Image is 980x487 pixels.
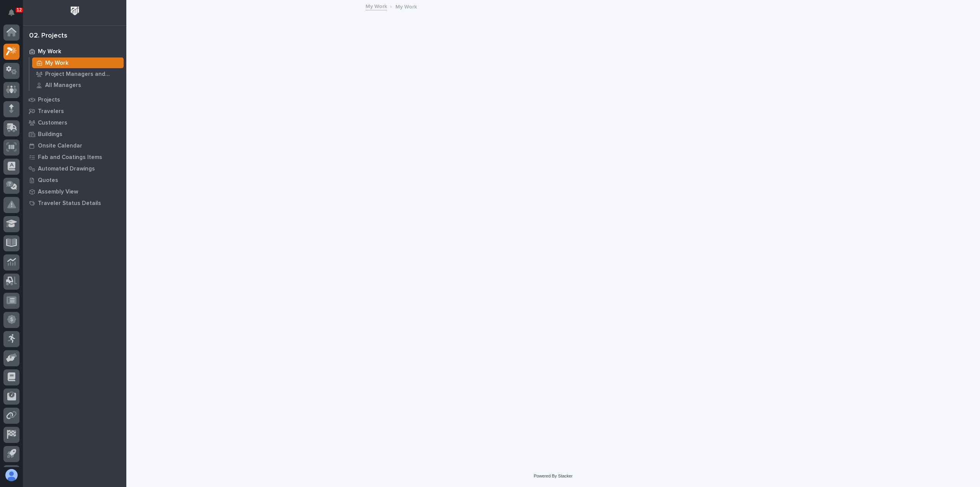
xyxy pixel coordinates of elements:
[38,154,102,161] p: Fab and Coatings Items
[29,80,126,90] a: All Managers
[38,143,82,149] p: Onsite Calendar
[23,128,126,140] a: Buildings
[38,120,67,126] p: Customers
[45,71,121,78] p: Project Managers and Engineers
[68,4,82,18] img: Workspace Logo
[23,197,126,209] a: Traveler Status Details
[38,131,62,138] p: Buildings
[29,69,126,79] a: Project Managers and Engineers
[17,7,22,13] p: 12
[23,151,126,163] a: Fab and Coatings Items
[38,48,61,55] p: My Work
[23,174,126,186] a: Quotes
[23,105,126,117] a: Travelers
[10,9,20,21] div: Notifications12
[29,32,67,40] div: 02. Projects
[45,60,69,67] p: My Work
[38,166,95,172] p: Automated Drawings
[23,94,126,105] a: Projects
[38,200,101,207] p: Traveler Status Details
[3,5,20,21] button: Notifications
[23,46,126,57] a: My Work
[38,108,64,115] p: Travelers
[38,177,58,184] p: Quotes
[29,57,126,68] a: My Work
[3,467,20,483] button: users-avatar
[23,117,126,128] a: Customers
[23,186,126,197] a: Assembly View
[534,474,572,478] a: Powered By Stacker
[23,163,126,174] a: Automated Drawings
[366,2,387,10] a: My Work
[38,97,60,103] p: Projects
[45,82,81,89] p: All Managers
[38,189,78,195] p: Assembly View
[23,140,126,151] a: Onsite Calendar
[395,2,417,10] p: My Work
